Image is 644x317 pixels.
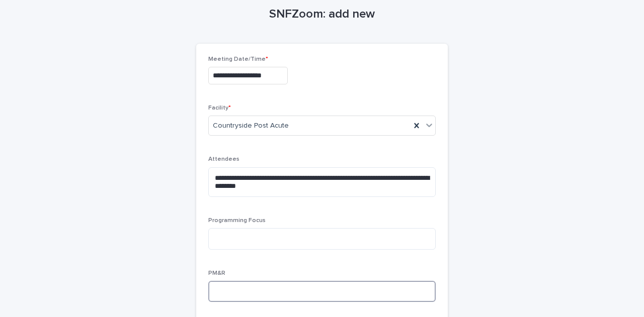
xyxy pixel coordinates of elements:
[208,56,268,62] span: Meeting Date/Time
[208,105,231,111] span: Facility
[208,218,266,224] span: Programming Focus
[196,7,448,22] h1: SNFZoom: add new
[208,270,225,276] span: PM&R
[213,121,289,131] span: Countryside Post Acute
[208,156,239,162] span: Attendees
